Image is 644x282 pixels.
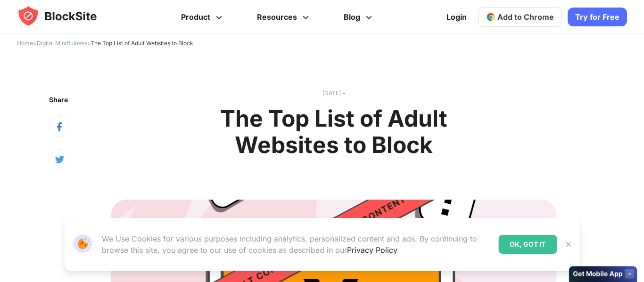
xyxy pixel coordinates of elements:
a: Login [441,6,472,28]
a: Add to Chrome [478,7,562,27]
div: OK, GOT IT [498,235,557,254]
button: Close [562,238,574,250]
text: Share [49,96,68,104]
text: [DATE] • [111,89,556,98]
span: The Top List of Adult Websites to Block [91,40,193,47]
img: blocksite-icon.5d769676.svg [17,5,115,27]
img: Close [564,241,572,248]
span: > > [17,40,193,47]
a: Home [17,40,33,47]
a: Try for Free [568,8,627,26]
span: Add to Chrome [497,12,554,22]
img: chrome-icon.svg [486,12,495,22]
a: Privacy Policy [347,245,397,255]
p: We Use Cookies for various purposes including analytics, personalized content and ads. By continu... [102,233,491,256]
a: Digital Mindfulness [37,40,87,47]
h1: The Top List of Adult Websites to Block [178,105,490,158]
